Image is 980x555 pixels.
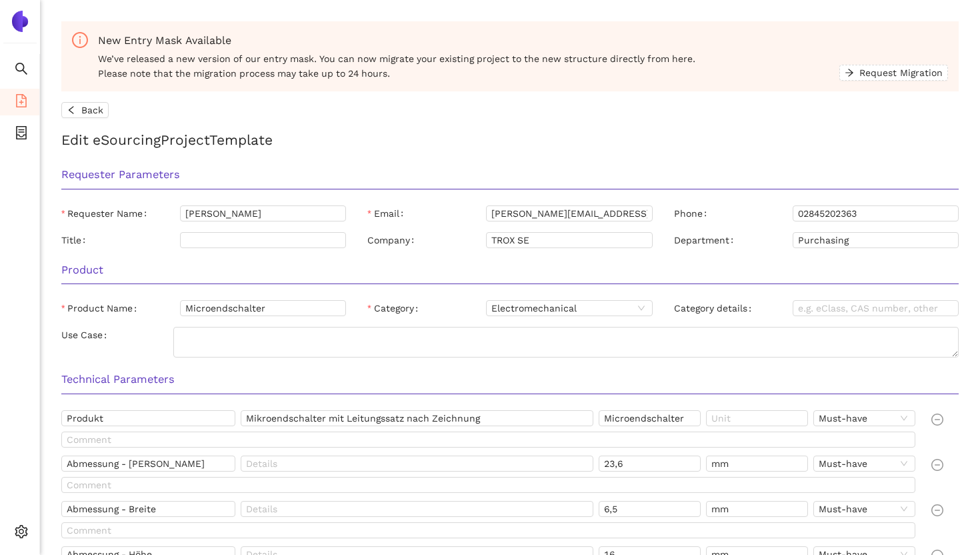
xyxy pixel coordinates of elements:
[61,205,152,221] label: Requester Name
[61,432,915,448] input: Comment
[61,166,959,183] h3: Requester Parameters
[61,102,109,118] button: leftBack
[819,411,910,426] span: Must-have
[793,232,959,248] input: Department
[839,65,948,81] button: arrow-rightRequest Migration
[819,456,910,471] span: Must-have
[61,410,235,426] input: Name
[367,232,419,248] label: Company
[599,501,701,517] input: Value
[9,11,31,32] img: Logo
[241,410,593,426] input: Details
[61,232,91,248] label: Title
[599,410,701,426] input: Value
[15,121,28,148] span: container
[486,232,652,248] input: Company
[61,477,915,493] input: Comment
[486,205,652,221] input: Email
[180,300,346,316] input: Product Name
[859,65,943,80] span: Request Migration
[491,301,647,316] span: Electromechanical
[61,300,142,316] label: Product Name
[61,501,235,517] input: Name
[241,501,593,517] input: Details
[180,205,346,221] input: Requester Name
[61,261,959,279] h3: Product
[61,371,959,388] h3: Technical Parameters
[706,410,808,426] input: Unit
[61,456,235,472] input: Name
[706,456,808,472] input: Unit
[931,414,943,426] span: minus-circle
[599,456,701,472] input: Value
[845,68,854,79] span: arrow-right
[241,456,593,472] input: Details
[15,520,28,547] span: setting
[706,501,808,517] input: Unit
[180,232,346,248] input: Title
[15,89,28,116] span: file-add
[674,205,712,221] label: Phone
[67,105,76,116] span: left
[819,502,910,516] span: Must-have
[931,459,943,471] span: minus-circle
[98,51,839,81] span: We’ve released a new version of our entry mask. You can now migrate your existing project to the ...
[173,327,959,358] textarea: Use Case
[793,205,959,221] input: Phone
[72,32,88,48] span: info-circle
[61,327,112,343] label: Use Case
[931,504,943,516] span: minus-circle
[367,300,423,316] label: Category
[793,300,959,316] input: Category details
[674,232,739,248] label: Department
[61,129,959,151] h2: Edit eSourcing Project Template
[61,522,915,538] input: Comment
[98,32,948,49] div: New Entry Mask Available
[674,300,757,316] label: Category details
[81,103,103,117] span: Back
[15,57,28,84] span: search
[367,205,408,221] label: Email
